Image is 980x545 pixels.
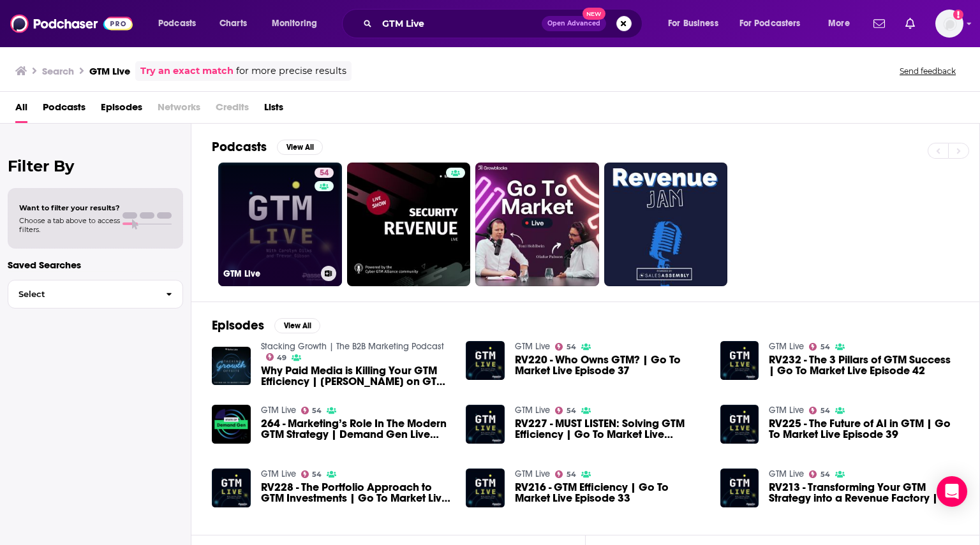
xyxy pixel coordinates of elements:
[769,405,804,416] a: GTM Live
[223,268,316,279] h3: GTM Live
[274,318,320,333] button: View All
[8,280,183,309] button: Select
[212,139,323,155] a: PodcastsView All
[377,13,542,34] input: Search podcasts, credits, & more...
[43,97,85,123] span: Podcasts
[466,341,505,380] img: RV220 - Who Owns GTM? | Go To Market Live Episode 37
[261,341,444,352] a: Stacking Growth | The B2B Marketing Podcast
[720,341,759,380] img: RV232 - The 3 Pillars of GTM Success | Go To Market Live Episode 42
[809,470,830,478] a: 54
[8,259,183,271] p: Saved Searches
[720,469,759,507] img: RV213 - Transforming Your GTM Strategy into a Revenue Factory | Go To Market Live Episode 31
[466,469,505,507] img: RV216 - GTM Efficiency | Go To Market Live Episode 33
[19,216,120,234] span: Choose a tab above to access filters.
[659,13,734,34] button: open menu
[466,405,505,444] img: RV227 - MUST LISTEN: Solving GTM Efficiency | Go To Market Live Episode 40
[809,343,830,351] a: 54
[935,10,963,38] img: User Profile
[261,365,451,387] a: Why Paid Media is Killing Your GTM Efficiency | Megan Bowen on GTM Live
[212,139,267,155] h2: Podcasts
[769,482,959,504] a: RV213 - Transforming Your GTM Strategy into a Revenue Factory | Go To Market Live Episode 31
[42,65,74,77] h3: Search
[261,418,451,440] a: 264 - Marketing’s Role In The Modern GTM Strategy | Demand Gen Live Keynote
[555,470,576,478] a: 54
[820,472,830,477] span: 54
[567,408,576,414] span: 54
[820,344,830,350] span: 54
[547,20,600,27] span: Open Advanced
[158,15,196,33] span: Podcasts
[277,355,286,361] span: 49
[19,203,120,212] span: Want to filter your results?
[218,163,342,286] a: 54GTM Live
[515,405,550,416] a: GTM Live
[272,15,317,33] span: Monitoring
[15,97,27,123] a: All
[312,408,322,414] span: 54
[277,140,323,155] button: View All
[769,341,804,352] a: GTM Live
[542,16,606,31] button: Open AdvancedNew
[236,64,346,78] span: for more precise results
[301,470,322,478] a: 54
[8,157,183,175] h2: Filter By
[264,97,283,123] a: Lists
[820,408,830,414] span: 54
[953,10,963,20] svg: Add a profile image
[567,472,576,477] span: 54
[769,354,959,376] a: RV232 - The 3 Pillars of GTM Success | Go To Market Live Episode 42
[583,8,605,20] span: New
[101,97,142,123] span: Episodes
[219,15,247,33] span: Charts
[8,290,156,298] span: Select
[567,344,576,350] span: 54
[89,65,130,77] h3: GTM Live
[900,13,920,34] a: Show notifications dropdown
[263,13,334,34] button: open menu
[212,317,320,333] a: EpisodesView All
[515,469,550,479] a: GTM Live
[720,405,759,444] img: RV225 - The Future of AI in GTM | Go To Market Live Episode 39
[312,472,322,477] span: 54
[769,469,804,479] a: GTM Live
[158,97,200,123] span: Networks
[10,11,133,36] img: Podchaser - Follow, Share and Rate Podcasts
[515,418,705,440] a: RV227 - MUST LISTEN: Solving GTM Efficiency | Go To Market Live Episode 40
[515,354,705,376] a: RV220 - Who Owns GTM? | Go To Market Live Episode 37
[354,9,655,38] div: Search podcasts, credits, & more...
[261,482,451,504] a: RV228 - The Portfolio Approach to GTM Investments | Go To Market Live Episode 41
[140,64,234,78] a: Try an exact match
[261,405,296,416] a: GTM Live
[212,469,251,507] img: RV228 - The Portfolio Approach to GTM Investments | Go To Market Live Episode 41
[320,167,329,180] span: 54
[149,13,212,34] button: open menu
[301,407,322,414] a: 54
[828,15,850,33] span: More
[555,407,576,414] a: 54
[935,10,963,38] span: Logged in as cmand-s
[212,317,264,333] h2: Episodes
[731,13,819,34] button: open menu
[896,66,960,76] button: Send feedback
[212,405,251,444] img: 264 - Marketing’s Role In The Modern GTM Strategy | Demand Gen Live Keynote
[769,418,959,440] a: RV225 - The Future of AI in GTM | Go To Market Live Episode 39
[216,97,249,123] span: Credits
[212,347,251,386] a: Why Paid Media is Killing Your GTM Efficiency | Megan Bowen on GTM Live
[555,343,576,351] a: 54
[937,476,967,507] div: Open Intercom Messenger
[261,469,296,479] a: GTM Live
[515,341,550,352] a: GTM Live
